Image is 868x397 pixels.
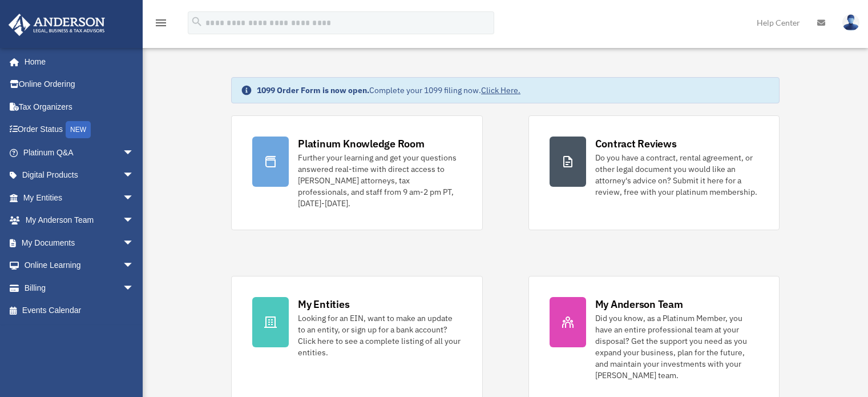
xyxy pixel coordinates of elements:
[595,297,683,311] div: My Anderson Team
[842,14,859,31] img: User Pic
[8,50,146,73] a: Home
[123,141,146,165] span: arrow_drop_down
[298,152,461,209] div: Further your learning and get your questions answered real-time with direct access to [PERSON_NAM...
[595,137,677,151] div: Contract Reviews
[257,85,520,96] div: Complete your 1099 filing now.
[8,186,151,209] a: My Entitiesarrow_drop_down
[8,73,151,96] a: Online Ordering
[154,20,168,30] a: menu
[595,152,758,198] div: Do you have a contract, rental agreement, or other legal document you would like an attorney's ad...
[8,141,151,164] a: Platinum Q&Aarrow_drop_down
[123,231,146,255] span: arrow_drop_down
[8,254,151,277] a: Online Learningarrow_drop_down
[8,276,151,299] a: Billingarrow_drop_down
[123,186,146,210] span: arrow_drop_down
[123,276,146,300] span: arrow_drop_down
[191,15,203,28] i: search
[8,231,151,254] a: My Documentsarrow_drop_down
[154,16,168,30] i: menu
[595,312,758,381] div: Did you know, as a Platinum Member, you have an entire professional team at your disposal? Get th...
[528,115,780,230] a: Contract Reviews Do you have a contract, rental agreement, or other legal document you would like...
[8,209,151,232] a: My Anderson Teamarrow_drop_down
[231,115,482,230] a: Platinum Knowledge Room Further your learning and get your questions answered real-time with dire...
[8,299,151,322] a: Events Calendar
[257,85,369,95] strong: 1099 Order Form is now open.
[298,312,461,358] div: Looking for an EIN, want to make an update to an entity, or sign up for a bank account? Click her...
[298,297,349,311] div: My Entities
[66,121,91,138] div: NEW
[8,164,151,187] a: Digital Productsarrow_drop_down
[481,85,520,95] a: Click Here.
[123,209,146,232] span: arrow_drop_down
[298,137,425,151] div: Platinum Knowledge Room
[123,164,146,187] span: arrow_drop_down
[123,254,146,278] span: arrow_drop_down
[8,118,151,142] a: Order StatusNEW
[8,95,151,118] a: Tax Organizers
[5,14,108,36] img: Anderson Advisors Platinum Portal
